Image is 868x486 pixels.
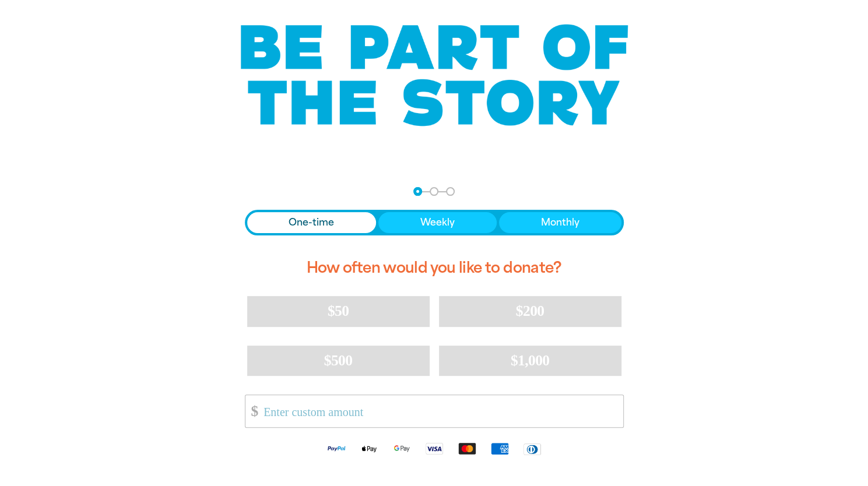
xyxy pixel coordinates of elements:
[413,187,422,196] button: Navigate to step 1 of 3 to enter your donation amount
[378,212,497,233] button: Weekly
[418,442,451,455] img: Visa logo
[245,249,624,287] h2: How often would you like to donate?
[439,296,621,326] button: $200
[451,442,483,455] img: Mastercard logo
[320,442,353,455] img: Paypal logo
[385,442,418,455] img: Google Pay logo
[247,346,430,376] button: $500
[430,187,438,196] button: Navigate to step 2 of 3 to enter your details
[247,296,430,326] button: $50
[255,395,623,427] input: Enter custom amount
[328,302,349,319] span: $50
[420,216,455,230] span: Weekly
[516,302,544,319] span: $200
[541,216,579,230] span: Monthly
[446,187,455,196] button: Navigate to step 3 of 3 to enter your payment details
[511,352,550,369] span: $1,000
[245,398,258,424] span: $
[499,212,621,233] button: Monthly
[324,352,353,369] span: $500
[289,216,334,230] span: One-time
[230,1,638,150] img: Be part of the story
[516,442,549,456] img: Diners Club logo
[353,442,385,455] img: Apple Pay logo
[245,210,624,235] div: Donation frequency
[483,442,516,455] img: American Express logo
[245,432,624,464] div: Available payment methods
[439,346,621,376] button: $1,000
[247,212,377,233] button: One-time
